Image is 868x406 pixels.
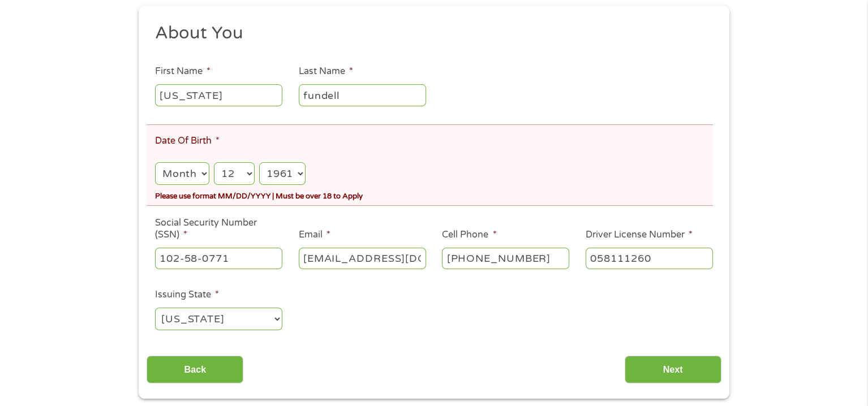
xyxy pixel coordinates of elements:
[155,84,282,106] input: John
[155,66,210,77] label: First Name
[147,356,243,383] input: Back
[299,66,353,77] label: Last Name
[155,187,713,202] div: Please use format MM/DD/YYYY | Must be over 18 to Apply
[155,135,220,147] label: Date Of Birth
[625,356,721,383] input: Next
[155,248,282,269] input: 078-05-1120
[155,289,219,301] label: Issuing State
[299,248,426,269] input: john@gmail.com
[155,217,282,241] label: Social Security Number (SSN)
[442,248,569,269] input: (541) 754-3010
[299,229,330,241] label: Email
[155,22,705,45] h2: About You
[299,84,426,106] input: Smith
[442,229,496,241] label: Cell Phone
[586,229,693,241] label: Driver License Number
